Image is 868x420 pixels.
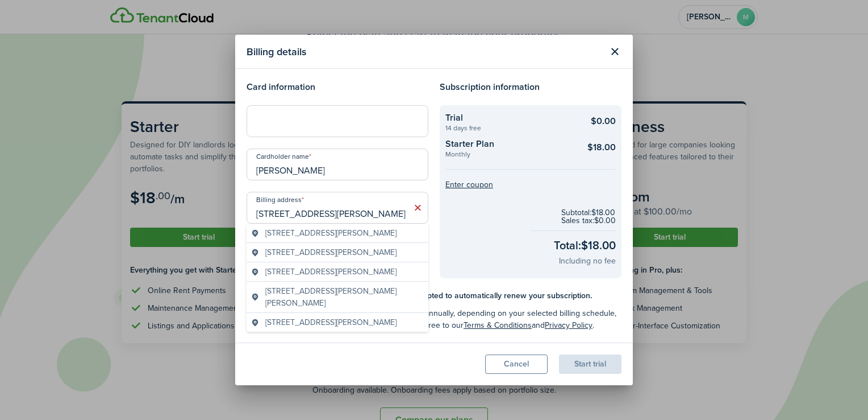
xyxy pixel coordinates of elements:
[591,114,616,128] checkout-summary-item-main-price: $0.00
[265,246,397,258] span: [STREET_ADDRESS][PERSON_NAME]
[247,40,602,63] modal-title: Billing details
[265,285,424,309] span: [STREET_ADDRESS][PERSON_NAME][PERSON_NAME]
[545,319,592,331] a: Privacy Policy
[485,355,548,374] button: Cancel
[254,116,421,127] iframe: Secure card payment input frame
[559,255,616,267] checkout-total-secondary: Including no fee
[445,181,493,189] button: Enter coupon
[445,111,573,125] checkout-summary-item-title: Trial
[259,290,621,302] checkout-terms-main: Your payment info is securely stored and encrypted to automatically renew your subscription.
[265,316,397,328] span: [STREET_ADDRESS][PERSON_NAME]
[265,266,397,278] span: [STREET_ADDRESS][PERSON_NAME]
[561,217,616,225] checkout-subtotal-item: Sales tax: $0.00
[561,209,616,217] checkout-subtotal-item: Subtotal: $18.00
[445,137,573,151] checkout-summary-item-title: Starter Plan
[587,141,616,154] checkout-summary-item-main-price: $18.00
[554,237,616,254] checkout-total-main: Total: $18.00
[247,80,428,94] h4: Card information
[259,307,621,331] checkout-terms-secondary: You'll be charged the listed amount monthly or annually, depending on your selected billing sched...
[464,319,532,331] a: Terms & Conditions
[265,227,397,239] span: [STREET_ADDRESS][PERSON_NAME]
[445,125,573,131] checkout-summary-item-description: 14 days free
[247,192,428,224] input: Start typing the address and then select from the dropdown
[605,42,624,61] button: Close modal
[440,80,621,94] h4: Subscription information
[445,151,573,158] checkout-summary-item-description: Monthly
